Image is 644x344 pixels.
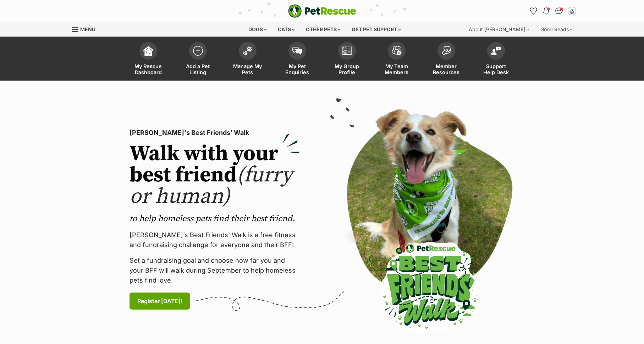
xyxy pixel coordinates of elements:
img: manage-my-pets-icon-02211641906a0b7f246fdf0571729dbe1e7629f14944591b6c1af311fb30b64b.svg [243,46,253,55]
a: My Pet Enquiries [273,38,322,81]
a: PetRescue [288,4,356,18]
a: My Team Members [372,38,422,81]
img: member-resources-icon-8e73f808a243e03378d46382f2149f9095a855e16c252ad45f914b54edf8863c.svg [441,46,451,55]
img: logo-e224e6f780fb5917bec1dbf3a21bbac754714ae5b6737aabdf751b685950b380.svg [288,4,356,18]
span: Add a Pet Listing [182,63,214,75]
p: Set a fundraising goal and choose how far you and your BFF will walk during September to help hom... [130,256,300,285]
a: Support Help Desk [471,38,521,81]
span: Register [DATE]! [137,297,182,305]
img: add-pet-listing-icon-0afa8454b4691262ce3f59096e99ab1cd57d4a30225e0717b998d2c9b9846f56.svg [193,46,203,56]
img: chat-41dd97257d64d25036548639549fe6c8038ab92f7586957e7f3b1b290dea8141.svg [555,7,563,15]
span: My Rescue Dashboard [132,63,164,75]
span: My Team Members [381,63,413,75]
p: [PERSON_NAME]'s Best Friends' Walk [130,128,300,138]
a: Manage My Pets [223,38,273,81]
a: My Rescue Dashboard [123,38,173,81]
p: to help homeless pets find their best friend. [130,213,300,224]
img: team-members-icon-5396bd8760b3fe7c0b43da4ab00e1e3bb1a5d9ba89233759b79545d2d3fc5d0d.svg [392,46,402,55]
span: Manage My Pets [232,63,264,75]
span: My Pet Enquiries [281,63,313,75]
a: Favourites [528,5,539,17]
span: Menu [80,26,95,32]
div: Other pets [301,22,346,37]
a: Member Resources [422,38,471,81]
a: Add a Pet Listing [173,38,223,81]
button: Notifications [541,5,552,17]
div: Get pet support [347,22,406,37]
p: [PERSON_NAME]’s Best Friends' Walk is a free fitness and fundraising challenge for everyone and t... [130,230,300,250]
img: dashboard-icon-eb2f2d2d3e046f16d808141f083e7271f6b2e854fb5c12c21221c1fb7104beca.svg [143,46,153,56]
span: Support Help Desk [480,63,512,75]
div: Cats [273,22,300,37]
a: Menu [72,22,100,35]
div: Good Reads [535,22,578,37]
button: My account [566,5,578,17]
div: About [PERSON_NAME] [464,22,534,37]
div: Dogs [243,22,272,37]
span: My Group Profile [331,63,363,75]
img: group-profile-icon-3fa3cf56718a62981997c0bc7e787c4b2cf8bcc04b72c1350f741eb67cf2f40e.svg [342,47,352,55]
img: help-desk-icon-fdf02630f3aa405de69fd3d07c3f3aa587a6932b1a1747fa1d2bba05be0121f9.svg [491,47,501,55]
span: (furry or human) [130,162,292,210]
span: Member Resources [430,63,462,75]
img: pet-enquiries-icon-7e3ad2cf08bfb03b45e93fb7055b45f3efa6380592205ae92323e6603595dc1f.svg [292,47,302,55]
img: notifications-46538b983faf8c2785f20acdc204bb7945ddae34d4c08c2a6579f10ce5e182be.svg [543,7,549,15]
a: Register [DATE]! [130,293,190,310]
a: Conversations [554,5,565,17]
a: My Group Profile [322,38,372,81]
img: Anita Butko profile pic [568,7,576,15]
h2: Walk with your best friend [130,143,300,207]
ul: Account quick links [528,5,578,17]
